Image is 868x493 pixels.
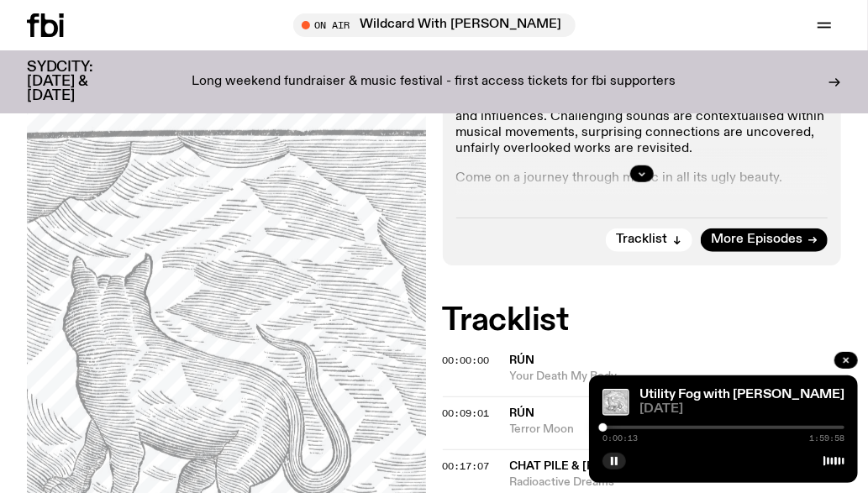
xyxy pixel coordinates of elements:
img: Cover for Kansai Bruises by Valentina Magaletti & YPY [602,389,629,416]
span: Rún [510,354,535,366]
p: Long weekend fundraiser & music festival - first access tickets for fbi supporters [192,75,676,90]
span: Tracklist [616,233,667,246]
span: Chat Pile & [PERSON_NAME] [510,460,684,472]
span: 1:59:58 [809,434,844,443]
span: Rún [510,407,535,419]
span: 00:00:00 [443,354,490,367]
p: [PERSON_NAME] curates each episode around a narrative of genre-plasticity, deep-diving into artis... [456,76,829,157]
a: More Episodes [701,228,828,252]
span: [DATE] [639,403,844,416]
span: More Episodes [711,233,802,246]
button: 00:09:01 [443,409,490,418]
span: 0:00:13 [602,434,638,443]
button: 00:00:00 [443,356,490,365]
span: Your Death My Body [510,369,842,385]
button: 00:17:07 [443,462,490,471]
button: Tracklist [606,228,692,252]
span: 00:09:01 [443,406,490,420]
span: 00:17:07 [443,459,490,473]
span: Radioactive Dreams [510,475,842,490]
h2: Tracklist [443,306,842,336]
button: On AirWildcard With [PERSON_NAME] [293,13,576,37]
h3: SYDCITY: [DATE] & [DATE] [27,60,134,103]
a: Utility Fog with [PERSON_NAME] [639,388,844,401]
span: Terror Moon [510,422,842,438]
